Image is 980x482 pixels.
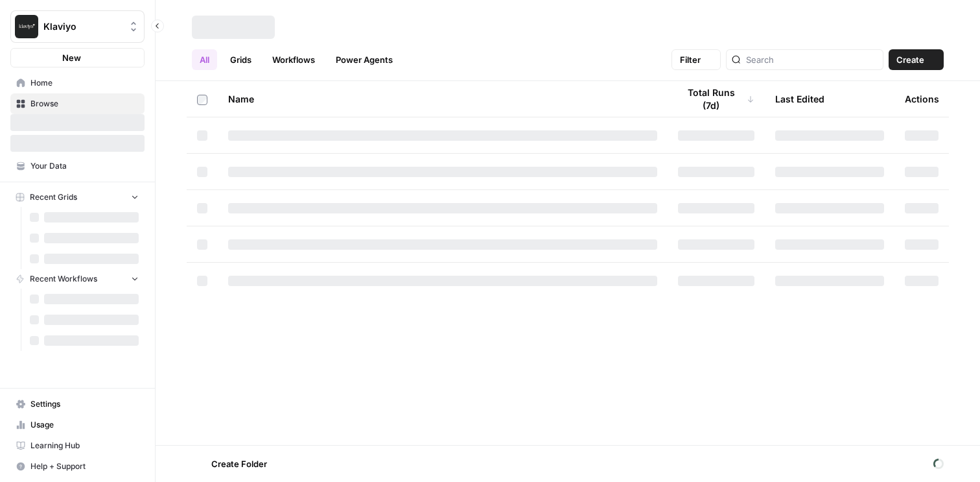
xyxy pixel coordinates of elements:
[678,81,754,117] div: Total Runs (7d)
[775,81,824,117] div: Last Edited
[30,419,139,431] span: Usage
[746,53,878,66] input: Search
[10,73,145,93] a: Home
[10,394,145,415] a: Settings
[43,20,122,33] span: Klaviyo
[30,461,139,472] span: Help + Support
[30,440,139,452] span: Learning Hub
[30,160,139,172] span: Your Data
[10,48,145,67] button: New
[10,435,145,456] a: Learning Hub
[30,77,139,89] span: Home
[10,415,145,435] a: Usage
[15,15,38,38] img: Klaviyo Logo
[10,93,145,114] a: Browse
[10,156,145,176] a: Your Data
[211,457,267,470] span: Create Folder
[680,53,701,66] span: Filter
[30,98,139,110] span: Browse
[10,187,145,207] button: Recent Grids
[896,53,924,66] span: Create
[30,398,139,410] span: Settings
[222,49,259,70] a: Grids
[30,273,97,285] span: Recent Workflows
[328,49,401,70] a: Power Agents
[192,49,217,70] a: All
[30,191,77,203] span: Recent Grids
[905,81,939,117] div: Actions
[62,51,81,64] span: New
[228,81,657,117] div: Name
[671,49,721,70] button: Filter
[889,49,944,70] button: Create
[192,453,275,474] button: Create Folder
[10,456,145,477] button: Help + Support
[10,10,145,43] button: Workspace: Klaviyo
[264,49,323,70] a: Workflows
[10,269,145,289] button: Recent Workflows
